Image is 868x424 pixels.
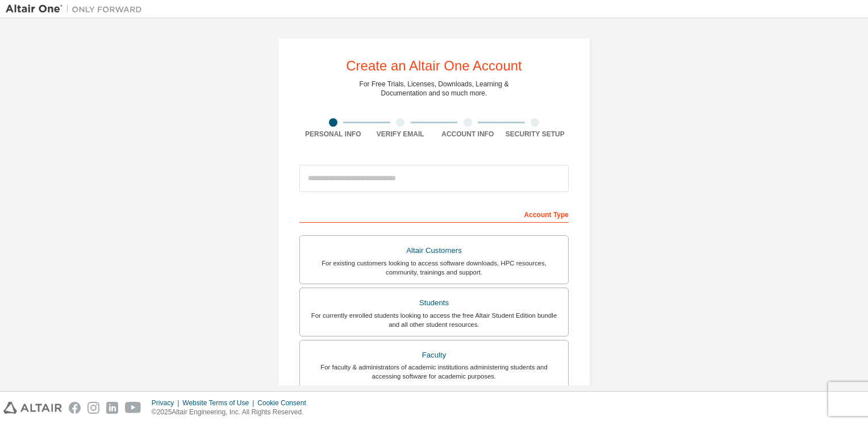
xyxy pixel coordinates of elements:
[257,398,312,408] div: Cookie Consent
[69,402,81,414] img: facebook.svg
[360,80,509,98] div: For Free Trials, Licenses, Downloads, Learning & Documentation and so much more.
[502,130,569,139] div: Security Setup
[6,3,148,15] img: Altair One
[434,130,502,139] div: Account Info
[299,130,367,139] div: Personal Info
[307,295,561,311] div: Students
[346,59,522,73] div: Create an Altair One Account
[3,402,62,414] img: altair_logo.svg
[307,311,561,329] div: For currently enrolled students looking to access the free Altair Student Edition bundle and all ...
[152,398,182,408] div: Privacy
[106,402,118,414] img: linkedin.svg
[307,243,561,259] div: Altair Customers
[299,205,569,223] div: Account Type
[307,347,561,363] div: Faculty
[307,259,561,277] div: For existing customers looking to access software downloads, HPC resources, community, trainings ...
[307,363,561,381] div: For faculty & administrators of academic institutions administering students and accessing softwa...
[367,130,435,139] div: Verify Email
[152,408,313,417] p: © 2025 Altair Engineering, Inc. All Rights Reserved.
[87,402,99,414] img: instagram.svg
[182,398,257,408] div: Website Terms of Use
[125,402,141,414] img: youtube.svg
